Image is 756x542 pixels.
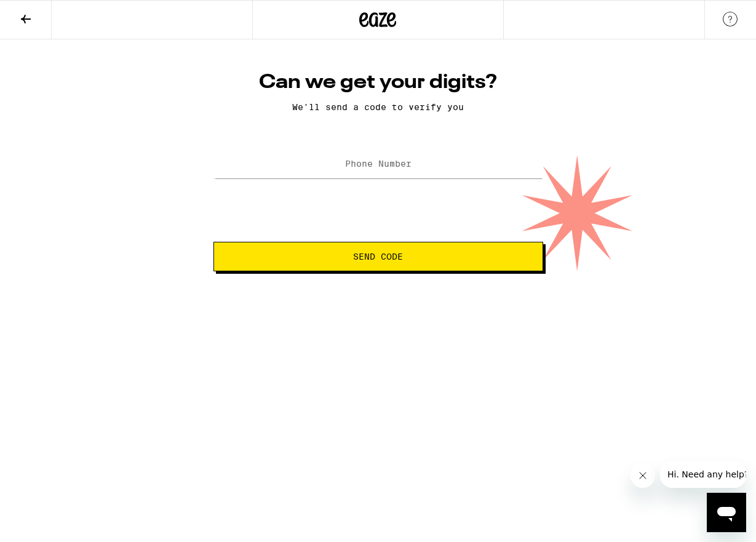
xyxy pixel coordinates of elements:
[213,70,543,95] h1: Can we get your digits?
[213,151,543,178] input: Phone Number
[7,9,89,18] span: Hi. Need any help?
[660,461,746,488] iframe: Message from company
[707,493,746,532] iframe: Button to launch messaging window
[213,242,543,271] button: Send Code
[345,159,412,169] label: Phone Number
[353,252,403,261] span: Send Code
[631,463,655,488] iframe: Close message
[213,102,543,112] p: We'll send a code to verify you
